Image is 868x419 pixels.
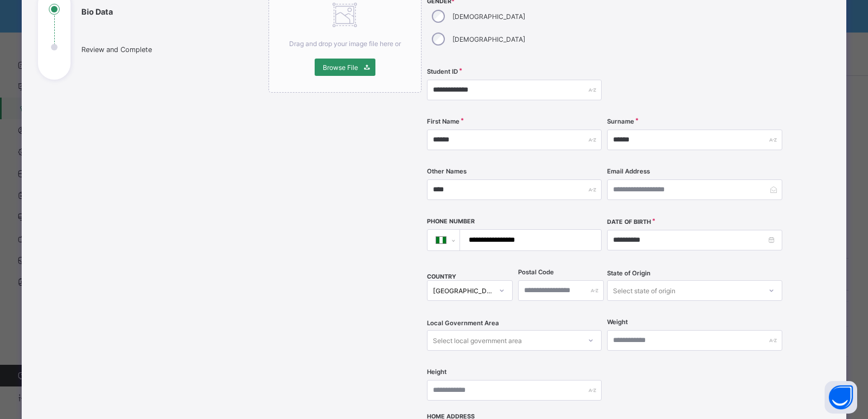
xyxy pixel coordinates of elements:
[427,368,446,376] label: Height
[613,280,675,301] div: Select state of origin
[427,68,458,75] label: Student ID
[518,268,554,276] label: Postal Code
[607,118,634,125] label: Surname
[607,269,650,277] span: State of Origin
[427,118,459,125] label: First Name
[433,330,522,351] div: Select local government area
[607,318,628,326] label: Weight
[427,319,499,327] span: Local Government Area
[433,287,493,295] div: [GEOGRAPHIC_DATA]
[607,218,651,225] label: Date of Birth
[289,40,401,48] span: Drag and drop your image file here or
[452,12,525,21] label: [DEMOGRAPHIC_DATA]
[427,218,475,225] label: Phone Number
[452,35,525,43] label: [DEMOGRAPHIC_DATA]
[825,381,857,414] button: Open asap
[323,63,358,72] span: Browse File
[427,273,456,280] span: COUNTRY
[427,167,467,175] label: Other Names
[607,167,650,175] label: Email Address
